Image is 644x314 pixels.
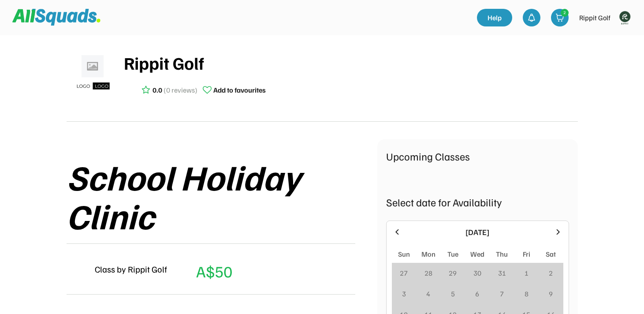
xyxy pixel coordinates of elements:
div: 29 [449,268,457,278]
img: ui-kit-placeholders-product-5_1200x.webp [71,52,115,96]
div: 6 [475,288,479,299]
div: 5 [451,288,455,299]
img: yH5BAEAAAAALAAAAAABAAEAAAIBRAA7 [67,258,88,280]
div: 4 [426,288,430,299]
div: 27 [400,268,408,278]
img: bell-03%20%281%29.svg [527,13,536,22]
div: (0 reviews) [164,85,197,95]
div: Sun [398,249,410,259]
img: Squad%20Logo.svg [12,9,101,26]
div: Sat [546,249,556,259]
div: 2 [549,268,553,278]
div: School Holiday Clinic [67,157,377,235]
div: Rippit Golf [579,12,610,23]
div: Wed [470,249,484,259]
div: 7 [500,288,504,299]
img: Rippitlogov2_green.png [616,9,633,26]
div: Tue [447,249,458,259]
div: Thu [496,249,508,259]
div: A$50 [196,259,232,283]
div: Rippit Golf [124,49,578,76]
div: Class by Rippit Golf [95,262,167,276]
div: [DATE] [407,226,548,238]
div: 3 [402,288,406,299]
div: 28 [424,268,432,278]
div: Add to favourites [213,85,266,95]
div: 30 [473,268,481,278]
div: Upcoming Classes [386,148,569,164]
div: 2 [561,9,568,16]
img: shopping-cart-01%20%281%29.svg [555,13,564,22]
div: Select date for Availability [386,194,569,210]
div: 8 [525,288,529,299]
div: Mon [421,249,436,259]
div: 31 [498,268,506,278]
div: 0.0 [153,85,162,95]
div: 9 [549,288,553,299]
div: 1 [525,268,529,278]
div: Fri [523,249,530,259]
a: Help [477,9,512,26]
